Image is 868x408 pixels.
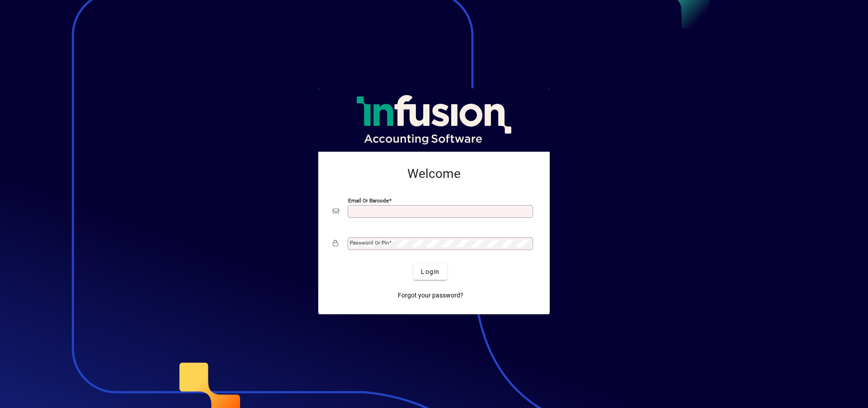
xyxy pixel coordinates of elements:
[421,267,439,277] span: Login
[348,197,389,204] mat-label: Email or Barcode
[414,264,447,280] button: Login
[394,287,467,303] a: Forgot your password?
[398,291,463,300] span: Forgot your password?
[333,166,535,182] h2: Welcome
[350,240,389,246] mat-label: Password or Pin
